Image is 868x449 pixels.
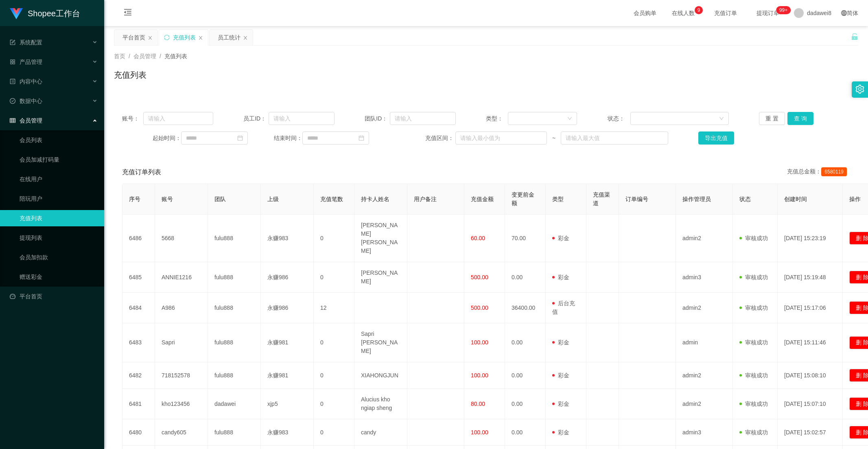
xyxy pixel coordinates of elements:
[153,134,181,142] span: 起始时间：
[208,362,261,389] td: fulu888
[20,269,98,285] a: 赠送彩金
[208,293,261,323] td: fulu888
[354,389,407,419] td: Alucius kho ngiap sheng
[114,53,125,59] span: 首页
[122,323,155,362] td: 6483
[155,262,208,293] td: ANNIE1216
[314,293,354,323] td: 12
[471,401,485,407] span: 80.00
[668,10,699,16] span: 在线人数
[10,117,42,124] span: 会员管理
[455,131,547,145] input: 请输入最小值为
[855,85,864,94] i: 图标: setting
[365,114,390,123] span: 团队ID：
[129,196,140,202] span: 序号
[10,10,80,16] a: Shopee工作台
[593,191,610,206] span: 充值渠道
[471,274,488,280] span: 500.00
[695,6,703,14] sup: 9
[739,235,768,241] span: 审核成功
[10,79,15,84] i: 图标: profile
[314,389,354,419] td: 0
[261,262,314,293] td: 永赚986
[208,215,261,262] td: fulu888
[354,362,407,389] td: XIAHONGJUN
[354,215,407,262] td: [PERSON_NAME] [PERSON_NAME]
[261,389,314,419] td: xjp5
[314,362,354,389] td: 0
[552,235,569,241] span: 彩金
[778,323,843,362] td: [DATE] 15:11:46
[471,339,488,346] span: 100.00
[208,419,261,446] td: fulu888
[552,300,575,315] span: 后台充值
[133,53,156,59] span: 会员管理
[10,78,42,85] span: 内容中心
[10,118,15,123] i: 图标: table
[208,323,261,362] td: fulu888
[218,30,241,45] div: 员工统计
[486,114,507,123] span: 类型：
[505,293,546,323] td: 36400.00
[739,196,751,202] span: 状态
[676,389,733,419] td: admin2
[354,323,407,362] td: Sapri [PERSON_NAME]
[20,210,98,226] a: 充值列表
[778,362,843,389] td: [DATE] 15:08:10
[20,151,98,168] a: 会员加减打码量
[676,293,733,323] td: admin2
[314,215,354,262] td: 0
[739,401,768,407] span: 审核成功
[505,323,546,362] td: 0.00
[320,196,343,202] span: 充值笔数
[198,35,203,40] i: 图标: close
[778,419,843,446] td: [DATE] 15:02:57
[122,293,155,323] td: 6484
[471,196,494,202] span: 充值金额
[739,372,768,379] span: 审核成功
[625,196,648,202] span: 订单编号
[208,389,261,419] td: dadawei
[122,389,155,419] td: 6481
[851,33,858,40] i: 图标: unlock
[164,53,187,59] span: 充值列表
[414,196,437,202] span: 用户备注
[164,35,170,40] i: 图标: sync
[143,112,213,125] input: 请输入
[739,429,768,436] span: 审核成功
[129,53,130,59] span: /
[676,323,733,362] td: admin
[354,262,407,293] td: [PERSON_NAME]
[148,35,153,40] i: 图标: close
[114,69,146,81] h1: 充值列表
[274,134,302,142] span: 结束时间：
[122,215,155,262] td: 6486
[261,323,314,362] td: 永赚981
[122,30,145,45] div: 平台首页
[752,10,783,16] span: 提现订单
[759,112,785,125] button: 重 置
[390,112,456,125] input: 请输入
[214,196,226,202] span: 团队
[20,230,98,246] a: 提现列表
[20,132,98,148] a: 会员列表
[778,389,843,419] td: [DATE] 15:07:10
[28,0,80,26] h1: Shopee工作台
[849,196,861,202] span: 操作
[778,262,843,293] td: [DATE] 15:19:48
[841,10,847,16] i: 图标: global
[361,196,389,202] span: 持卡人姓名
[20,249,98,265] a: 会员加扣款
[10,59,42,65] span: 产品管理
[155,389,208,419] td: kho123456
[608,114,631,123] span: 状态：
[122,419,155,446] td: 6480
[261,215,314,262] td: 永赚983
[778,215,843,262] td: [DATE] 15:23:19
[269,112,335,125] input: 请输入
[561,131,668,145] input: 请输入最大值
[354,419,407,446] td: candy
[359,135,364,141] i: 图标: calendar
[122,114,143,123] span: 账号：
[471,235,485,241] span: 60.00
